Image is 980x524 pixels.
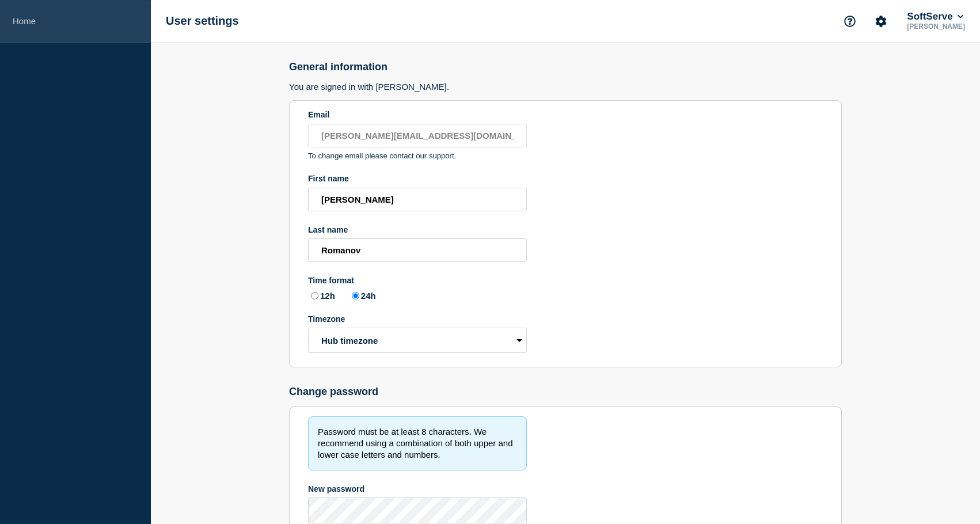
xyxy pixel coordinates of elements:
[308,174,527,183] div: First name
[905,11,966,22] button: SoftServe
[289,61,842,73] h2: General information
[349,290,376,301] label: 24h
[308,276,527,285] div: Time format
[905,22,967,31] p: [PERSON_NAME]
[289,386,842,398] h2: Change password
[308,416,527,470] div: Password must be at least 8 characters. We recommend using a combination of both upper and lower ...
[308,484,527,493] div: New password
[166,14,239,28] h1: User settings
[869,9,893,33] button: Account settings
[308,314,527,324] div: Timezone
[311,292,318,299] input: 12h
[308,151,527,160] p: To change email please contact our support.
[308,225,527,234] div: Last name
[308,290,335,301] label: 12h
[352,292,359,299] input: 24h
[308,188,527,211] input: First name
[838,9,862,33] button: Support
[289,82,842,92] h3: You are signed in with [PERSON_NAME].
[308,124,527,147] input: Email
[308,498,527,523] input: New password
[308,238,527,262] input: Last name
[308,110,527,119] div: Email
